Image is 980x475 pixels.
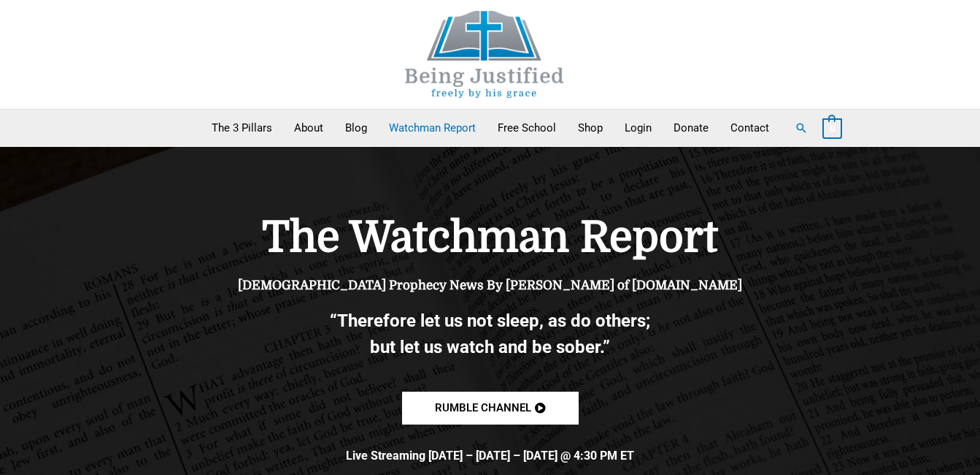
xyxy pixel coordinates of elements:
[435,403,531,414] span: Rumble channel
[614,110,663,146] a: Login
[663,110,719,146] a: Donate
[370,337,610,357] b: but let us watch and be sober.”
[822,121,842,134] a: View Shopping Cart, empty
[184,213,797,264] h1: The Watchman Report
[201,110,780,146] nav: Primary Site Navigation
[567,110,614,146] a: Shop
[375,11,594,98] img: Being Justified
[330,311,650,331] b: “Therefore let us not sleep, as do others;
[334,110,378,146] a: Blog
[283,110,334,146] a: About
[487,110,567,146] a: Free School
[719,110,780,146] a: Contact
[184,278,797,293] h4: [DEMOGRAPHIC_DATA] Prophecy News By [PERSON_NAME] of [DOMAIN_NAME]
[378,110,487,146] a: Watchman Report
[346,449,634,463] b: Live Streaming [DATE] – [DATE] – [DATE] @ 4:30 PM ET
[402,392,579,425] a: Rumble channel
[795,121,808,134] a: Search button
[830,123,835,134] span: 0
[201,110,283,146] a: The 3 Pillars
